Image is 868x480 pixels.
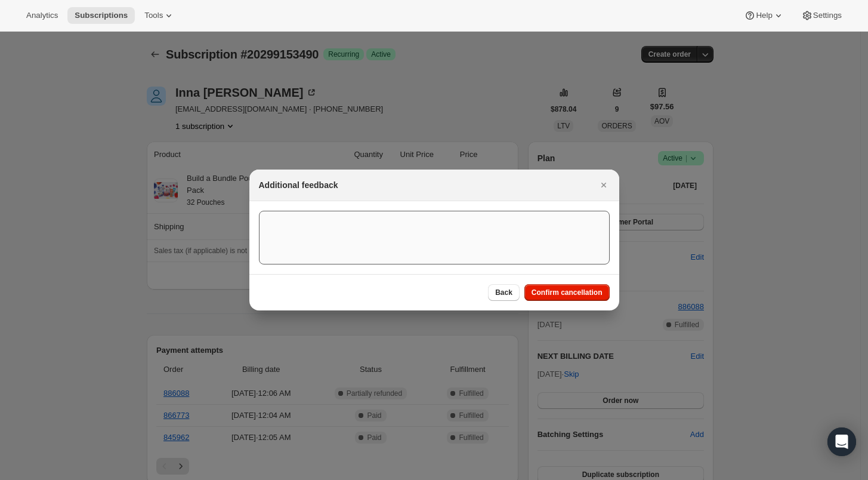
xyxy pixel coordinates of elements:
[144,11,163,20] span: Tools
[813,11,842,20] span: Settings
[26,11,58,20] span: Analytics
[524,284,610,301] button: Confirm cancellation
[75,11,128,20] span: Subscriptions
[137,7,182,24] button: Tools
[532,288,603,297] span: Confirm cancellation
[488,284,520,301] button: Back
[19,7,65,24] button: Analytics
[794,7,849,24] button: Settings
[827,427,856,456] div: Open Intercom Messenger
[259,179,338,191] h2: Additional feedback
[756,11,772,20] span: Help
[495,288,512,297] span: Back
[737,7,791,24] button: Help
[595,177,612,193] button: Close
[67,7,135,24] button: Subscriptions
